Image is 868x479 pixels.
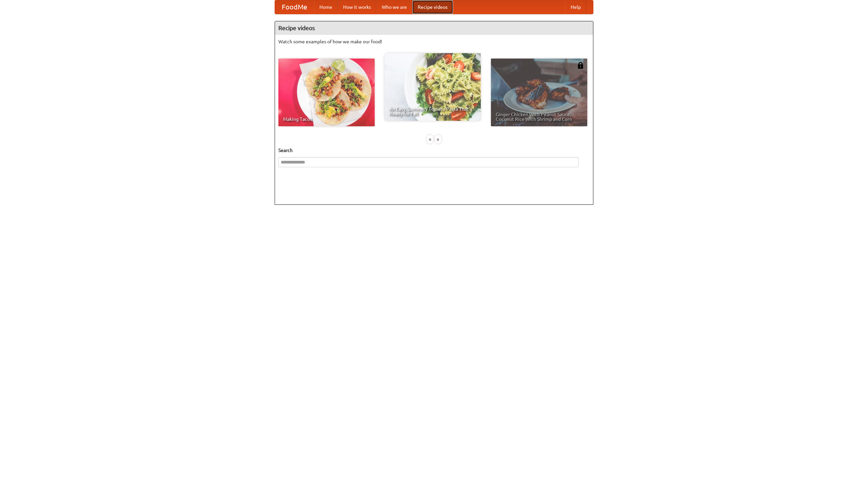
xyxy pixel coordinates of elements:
h5: Search [278,147,590,154]
a: FoodMe [275,0,314,14]
a: An Easy, Summery Tomato Pasta That's Ready for Fall [384,53,481,121]
a: Home [314,0,338,14]
div: » [435,135,441,144]
img: 483408.png [577,62,584,69]
h4: Recipe videos [275,21,593,35]
a: Making Tacos [278,59,375,126]
p: Watch some examples of how we make our food! [278,38,590,45]
a: Who we are [376,0,412,14]
a: Recipe videos [412,0,453,14]
span: An Easy, Summery Tomato Pasta That's Ready for Fall [389,107,476,116]
span: Making Tacos [283,117,370,122]
a: Help [565,0,586,14]
div: « [427,135,433,144]
a: How it works [338,0,376,14]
